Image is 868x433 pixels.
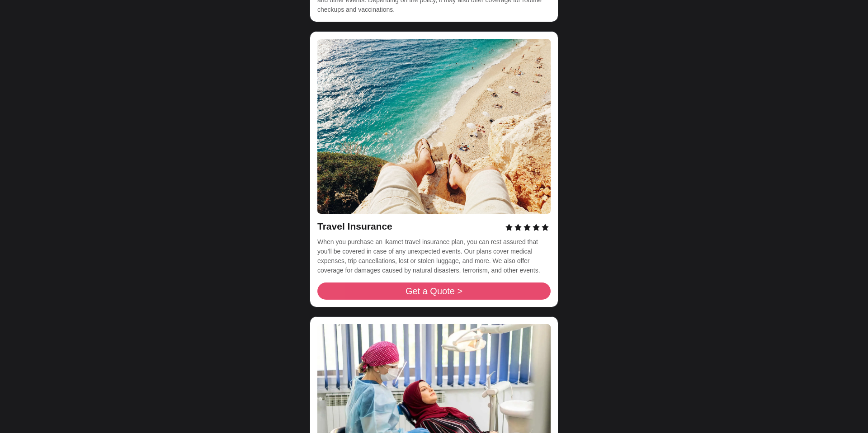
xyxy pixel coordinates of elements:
[406,287,462,296] span: Get a Quote >
[317,238,540,274] span: When you purchase an Ikamet travel insurance plan, you can rest assured that you’ll be covered in...
[317,282,551,300] a: Get a Quote >
[317,39,551,214] img: photo-1539782807731-68722e71ffb7.jpg
[317,221,392,231] span: Travel Insurance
